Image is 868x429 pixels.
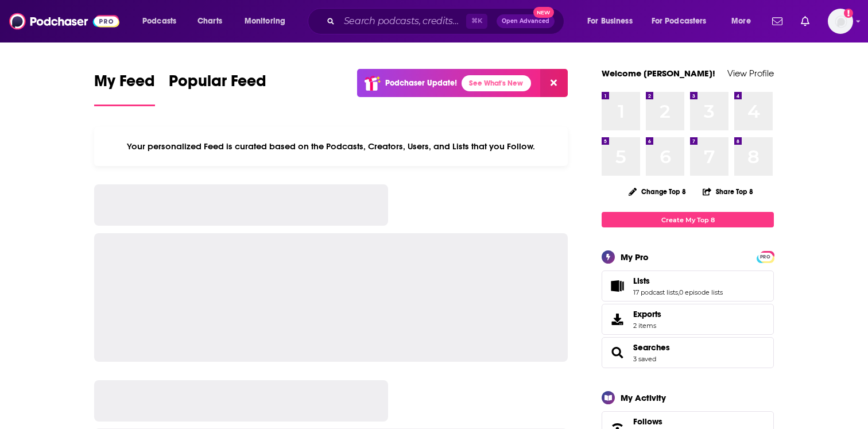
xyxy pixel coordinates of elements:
[723,12,765,30] button: open menu
[462,75,531,91] a: See What's New
[169,71,266,98] span: Popular Feed
[190,12,229,30] a: Charts
[385,78,457,88] p: Podchaser Update!
[796,11,814,31] a: Show notifications dropdown
[679,288,723,296] a: 0 episode lists
[606,345,629,361] a: Searches
[633,322,661,330] span: 2 items
[768,11,787,31] a: Show notifications dropdown
[621,392,666,403] div: My Activity
[844,9,853,18] svg: Email not verified
[633,309,661,319] span: Exports
[622,184,693,199] button: Change Top 8
[633,276,650,286] span: Lists
[828,9,853,34] button: Show profile menu
[633,288,678,296] a: 17 podcast lists
[533,7,554,18] span: New
[142,13,176,29] span: Podcasts
[9,10,119,32] img: Podchaser - Follow, Share and Rate Podcasts
[702,180,754,203] button: Share Top 8
[758,252,772,261] a: PRO
[497,14,555,28] button: Open AdvancedNew
[828,9,853,34] img: User Profile
[602,68,715,79] a: Welcome [PERSON_NAME]!
[94,127,568,166] div: Your personalized Feed is curated based on the Podcasts, Creators, Users, and Lists that you Follow.
[644,12,723,30] button: open menu
[94,71,155,98] span: My Feed
[319,8,575,34] div: Search podcasts, credits, & more...
[633,342,670,353] a: Searches
[602,304,774,335] a: Exports
[602,337,774,368] span: Searches
[633,276,723,286] a: Lists
[731,13,751,29] span: More
[633,416,662,427] span: Follows
[134,12,191,30] button: open menu
[245,13,285,29] span: Monitoring
[758,253,772,261] span: PRO
[602,212,774,227] a: Create My Top 8
[169,71,266,106] a: Popular Feed
[633,355,656,363] a: 3 saved
[652,13,707,29] span: For Podcasters
[339,12,466,30] input: Search podcasts, credits, & more...
[579,12,647,30] button: open menu
[602,270,774,302] span: Lists
[606,278,629,294] a: Lists
[466,14,487,29] span: ⌘ K
[727,68,774,79] a: View Profile
[678,288,679,296] span: ,
[502,18,549,24] span: Open Advanced
[587,13,633,29] span: For Business
[606,311,629,327] span: Exports
[94,71,155,106] a: My Feed
[237,12,300,30] button: open menu
[197,13,222,29] span: Charts
[621,252,649,262] div: My Pro
[633,416,739,427] a: Follows
[828,9,853,34] span: Logged in as EllaRoseMurphy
